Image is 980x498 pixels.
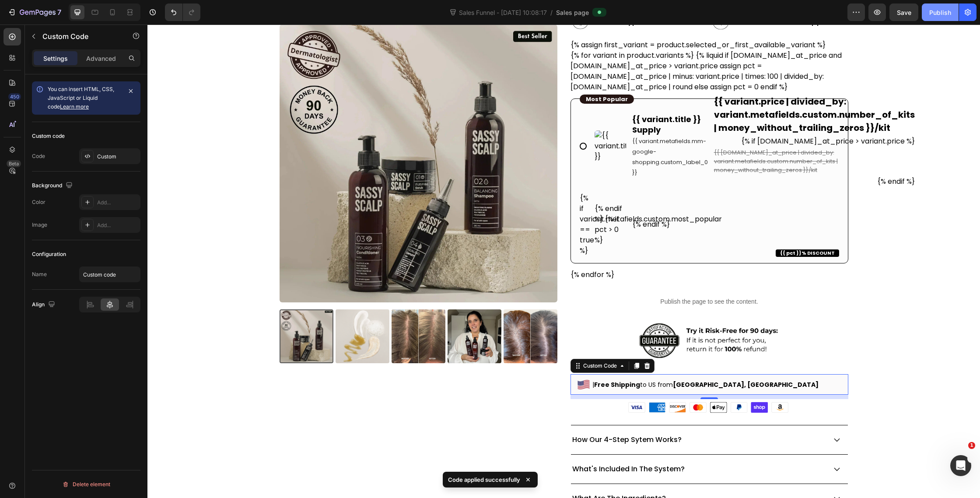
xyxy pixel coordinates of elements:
div: Add... [97,199,138,207]
div: Custom [97,153,138,161]
b: [GEOGRAPHIC_DATA], [GEOGRAPHIC_DATA] [525,356,671,365]
div: Publish [929,8,951,17]
p: What Are The Ingredients? [425,470,518,478]
span: {{ pct }}% DISCOUNT [628,225,692,232]
div: {{ [DOMAIN_NAME]_at_price | divided_by: variant.metafields.custom.number_of_kits | money_without_... [567,124,767,150]
div: Color [32,198,45,206]
span: / [550,8,553,17]
span: {{ variant.title }} Supply [485,89,553,111]
span: Most Popular [432,70,486,79]
span: Save [897,9,911,16]
button: Delete element [32,477,140,491]
img: Alt Image [479,375,645,392]
button: 7 [3,4,65,21]
div: Undo/Redo [165,4,200,21]
p: Settings [43,54,68,63]
p: Custom Code [42,31,117,42]
span: 1 [968,442,975,449]
p: 7 [57,7,61,18]
span: {{ variant.metafields.mm-google-shopping.custom_label_0 }} [485,112,560,152]
p: Advanced [86,54,116,63]
div: {% for variant in product.variants %} {% liquid if [DOMAIN_NAME]_at_price and [DOMAIN_NAME]_at_pr... [423,26,701,256]
div: Image [32,221,47,229]
div: Custom code [32,132,65,140]
img: gempages_576818910364435273-6c24f395-86d2-42a7-ab27-5406b150b055.webp [479,293,645,340]
label: {% if variant.metafields.custom.most_popular == true %} {% endif %} {% if pct > 0 %} {% endif %} [423,74,701,239]
button: Save [889,4,918,21]
iframe: Intercom live chat [950,455,971,476]
span: | to US from [445,356,671,364]
div: {% if [DOMAIN_NAME]_at_price > variant.price %} {% endif %} [567,70,767,162]
div: Background [32,180,74,192]
p: Publish the page to see the content. [423,273,701,282]
button: Publish [922,4,959,21]
span: Sales Funnel - [DATE] 10:08:17 [457,8,549,17]
p: How Our 4-Step Sytem Works? [425,411,534,419]
div: Custom Code [434,337,471,345]
div: {% assign first_variant = product.selected_or_first_available_variant %} [423,15,701,256]
div: Add... [97,221,138,229]
span: {{ variant.price | divided_by: variant.metafields.custom.number_of_kits | money_without_trailing_... [567,70,767,110]
div: Name [32,270,47,278]
p: Code applied successfully [448,475,520,484]
div: 450 [8,93,21,100]
img: scalp kit texture [188,285,242,339]
iframe: To enrich screen reader interactions, please activate Accessibility in Grammarly extension settings [147,25,980,498]
div: Code [32,152,45,160]
div: Align [32,299,57,311]
a: Learn more [60,103,89,110]
span: Sales page [556,8,589,17]
div: Beta [7,160,21,167]
img: {{ variant.title }} [447,106,479,137]
div: Configuration [32,250,66,258]
p: What's Included In The System? [425,440,537,449]
img: scalp kit before and after [356,285,410,339]
img: US Flag [430,354,442,366]
img: scalp kit before and after [244,285,298,339]
div: Delete element [62,479,110,490]
span: You can insert HTML, CSS, JavaScript or Liquid code [48,86,114,110]
b: Free Shipping [447,356,493,365]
